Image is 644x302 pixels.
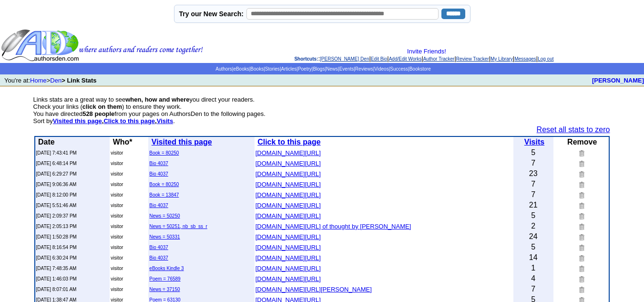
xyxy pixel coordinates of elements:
a: Den [50,77,61,84]
font: [DOMAIN_NAME][URL] [256,181,321,188]
a: Articles [281,66,296,72]
font: [DATE] 7:43:41 PM [36,150,77,156]
font: visitor [111,161,123,166]
td: 1 [513,263,553,273]
img: Remove this link [577,244,584,251]
a: Bio 4037 [149,161,168,166]
font: visitor [111,182,123,187]
a: Books [250,66,264,72]
font: [DATE] 8:16:54 PM [36,245,77,250]
img: Remove this link [577,223,584,230]
font: [DATE] 6:29:27 PM [36,171,77,177]
b: Visited this page [152,138,212,146]
font: [DATE] 2:05:13 PM [36,224,77,229]
span: Shortcuts: [294,56,318,62]
img: Remove this link [577,181,584,188]
a: [DOMAIN_NAME][URL] of thought by [PERSON_NAME] [256,222,411,230]
img: Remove this link [577,160,584,167]
a: Reviews [355,66,373,72]
a: eBooks Kindle 3 [149,266,184,271]
a: [DOMAIN_NAME][URL] [256,201,321,209]
a: Videos [374,66,388,72]
font: [DOMAIN_NAME][URL] [256,233,321,240]
img: Remove this link [577,233,584,240]
b: Date [38,138,55,146]
font: [DATE] 1:50:28 PM [36,234,77,240]
font: visitor [111,276,123,281]
a: Bookstore [409,66,431,72]
a: Visits [524,138,544,146]
td: 21 [513,200,553,210]
b: click on them [82,103,122,110]
td: 24 [513,231,553,242]
font: [DATE] 8:07:01 AM [36,287,77,292]
td: 4 [513,273,553,284]
a: Bio 4037 [149,171,168,177]
font: visitor [111,224,123,229]
a: Poetry [298,66,312,72]
a: [DOMAIN_NAME][URL] [256,243,321,251]
font: [DOMAIN_NAME][URL] [256,275,321,282]
img: Remove this link [577,254,584,261]
img: Remove this link [577,170,584,177]
font: [DOMAIN_NAME][URL] [256,265,321,272]
td: 14 [513,252,553,263]
font: visitor [111,213,123,219]
a: Add/Edit Works [389,56,422,62]
font: visitor [111,203,123,208]
b: when, how and where [125,96,189,103]
font: [DOMAIN_NAME][URL] [256,202,321,209]
a: Poem = 76589 [149,276,180,281]
a: [DOMAIN_NAME][URL] [256,211,321,219]
a: News = 50331 [149,234,180,240]
a: Edit Bio [371,56,387,62]
a: Reset all stats to zero [537,125,610,134]
a: [DOMAIN_NAME][URL] [256,180,321,188]
a: Blogs [313,66,325,72]
font: [DOMAIN_NAME][URL] [256,170,321,177]
a: [DOMAIN_NAME][URL] [256,232,321,240]
img: Remove this link [577,212,584,219]
a: Click to this page [257,138,320,146]
a: Messages [514,56,536,62]
a: [DOMAIN_NAME][URL] [256,159,321,167]
font: visitor [111,171,123,177]
a: [DOMAIN_NAME][URL] [256,190,321,198]
td: 23 [513,168,553,179]
font: [DATE] 5:51:46 AM [36,203,77,208]
a: Home [30,77,47,84]
td: 7 [513,179,553,189]
b: , [103,117,156,125]
a: Visits [157,117,173,125]
font: [DOMAIN_NAME][URL] [256,191,321,198]
a: Author Tracker [423,56,455,62]
img: Remove this link [577,286,584,293]
td: 7 [513,158,553,168]
td: 7 [513,189,553,200]
font: [DATE] 2:09:37 PM [36,213,77,219]
a: News = 50251, nb_sb_ss_r [149,224,207,229]
font: visitor [111,287,123,292]
a: [PERSON_NAME] [592,77,644,84]
a: Book = 13847 [149,192,179,198]
font: [DOMAIN_NAME][URL] [256,149,321,156]
a: Review Tracker [456,56,489,62]
td: 7 [513,284,553,294]
img: Remove this link [577,149,584,156]
font: [DOMAIN_NAME][URL] [256,244,321,251]
font: [DATE] 6:30:24 PM [36,255,77,260]
font: visitor [111,192,123,198]
font: [DOMAIN_NAME][URL] [256,212,321,219]
font: [DOMAIN_NAME][URL][PERSON_NAME] [256,286,372,293]
img: Remove this link [577,191,584,198]
img: header_logo2.gif [1,29,203,62]
a: Book = 80250 [149,182,179,187]
font: [DATE] 7:48:35 AM [36,266,77,271]
b: Remove [567,138,597,146]
a: Bio 4037 [149,245,168,250]
a: Events [339,66,354,72]
td: 5 [513,242,553,252]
